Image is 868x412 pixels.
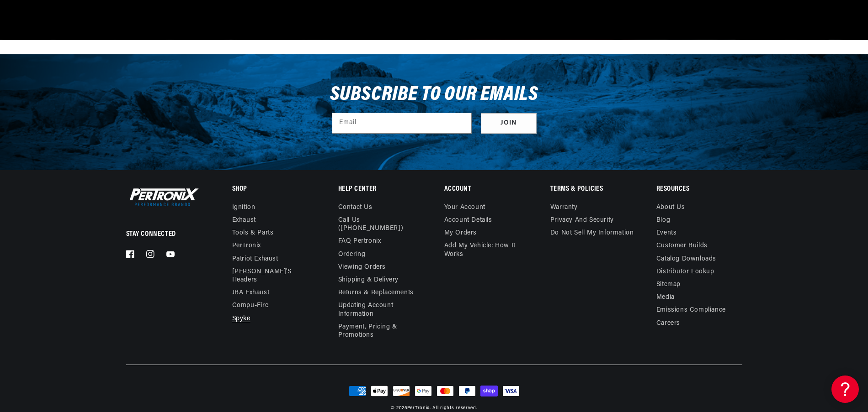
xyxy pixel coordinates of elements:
[656,266,714,278] a: Distributor Lookup
[232,227,274,240] a: Tools & Parts
[232,287,270,299] a: JBA Exhaust
[338,274,399,287] a: Shipping & Delivery
[232,203,256,214] a: Ignition
[656,317,680,330] a: Careers
[444,240,530,261] a: Add My Vehicle: How It Works
[126,186,199,208] img: Pertronix
[550,214,614,227] a: Privacy and Security
[550,227,634,240] a: Do not sell my information
[481,113,537,134] button: Subscribe
[656,278,681,291] a: Sitemap
[656,291,675,304] a: Media
[126,229,202,239] p: Stay Connected
[232,253,278,266] a: Patriot Exhaust
[444,227,477,240] a: My orders
[338,203,373,214] a: Contact us
[232,313,250,325] a: Spyke
[232,299,269,312] a: Compu-Fire
[232,266,311,287] a: [PERSON_NAME]'s Headers
[550,203,578,214] a: Warranty
[407,406,430,411] a: PerTronix
[330,86,538,104] h3: Subscribe to our emails
[338,248,366,261] a: Ordering
[232,214,256,227] a: Exhaust
[444,214,492,227] a: Account details
[332,113,471,133] input: Email
[656,214,670,227] a: Blog
[232,240,261,252] a: PerTronix
[656,227,677,240] a: Events
[338,214,417,235] a: Call Us ([PHONE_NUMBER])
[656,304,726,317] a: Emissions compliance
[338,287,414,299] a: Returns & Replacements
[338,299,417,320] a: Updating Account Information
[432,406,477,411] small: All rights reserved.
[656,203,685,214] a: About Us
[338,261,386,274] a: Viewing Orders
[338,235,381,248] a: FAQ Pertronix
[656,240,708,252] a: Customer Builds
[391,406,431,411] small: © 2025 .
[656,253,716,266] a: Catalog Downloads
[444,203,485,214] a: Your account
[338,321,424,342] a: Payment, Pricing & Promotions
